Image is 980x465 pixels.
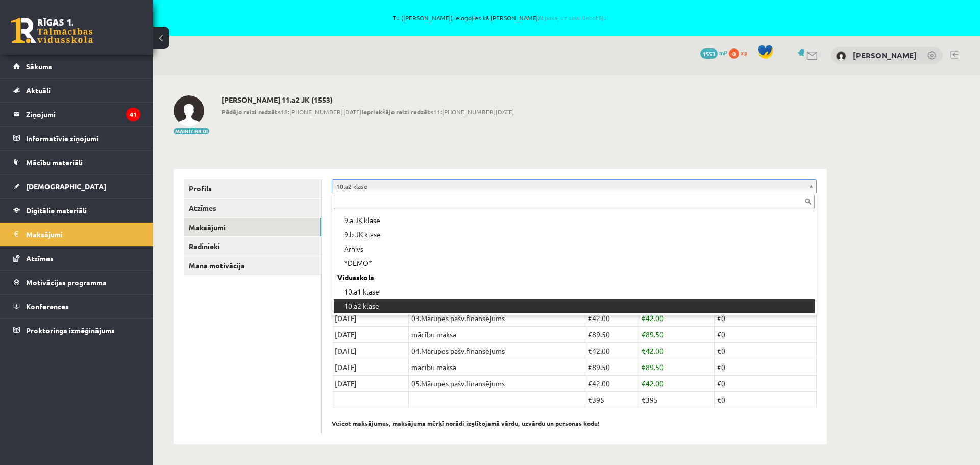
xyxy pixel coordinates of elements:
[334,242,815,256] div: Arhīvs
[334,299,815,313] div: 10.a2 klase
[334,285,815,299] div: 10.a1 klase
[334,213,815,228] div: 9.a JK klase
[334,271,815,285] div: Vidusskola
[334,228,815,242] div: 9.b JK klase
